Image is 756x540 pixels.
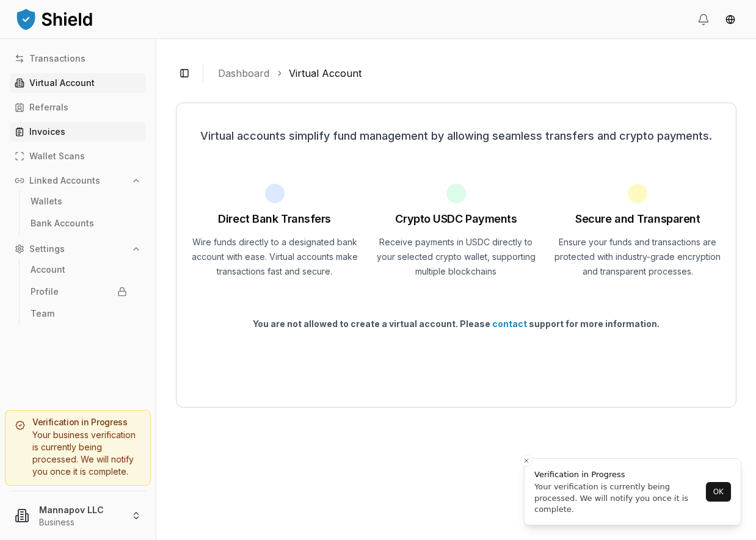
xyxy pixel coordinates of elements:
a: Transactions [10,49,146,68]
p: Referrals [29,103,68,112]
p: Virtual Account [29,79,95,87]
a: contact [492,319,527,329]
p: Mannapov LLC [39,503,122,516]
button: Close toast [520,455,532,467]
span: support for more information. [527,319,660,329]
p: Settings [29,245,65,253]
p: Account [31,265,65,274]
p: Profile [31,287,59,296]
p: Wallet Scans [29,152,85,160]
a: Wallet Scans [10,146,146,166]
button: Settings [10,239,146,259]
a: Wallets [26,192,132,211]
p: Ensure your funds and transactions are protected with industry-grade encryption and transparent p... [554,235,721,279]
h1: Crypto USDC Payments [395,211,517,228]
h1: Direct Bank Transfers [218,211,331,228]
p: Bank Accounts [31,219,94,228]
p: Business [39,516,122,528]
p: Linked Accounts [29,176,100,185]
button: OK [706,482,731,502]
h1: Secure and Transparent [575,211,700,228]
a: Virtual Account [10,73,146,93]
a: Virtual Account [289,66,362,81]
a: Bank Accounts [26,214,132,233]
p: Wallets [31,197,62,206]
p: Virtual accounts simplify fund management by allowing seamless transfers and crypto payments. [191,128,721,145]
div: Verification in Progress [534,469,702,481]
p: Invoices [29,128,65,136]
div: Your business verification is currently being processed. We will notify you once it is complete. [15,429,140,478]
h5: Verification in Progress [15,418,140,427]
p: Wire funds directly to a designated bank account with ease. Virtual accounts make transactions fa... [191,235,358,279]
img: ShieldPay Logo [15,7,94,31]
p: Receive payments in USDC directly to your selected crypto wallet, supporting multiple blockchains [373,235,539,279]
a: Verification in ProgressYour business verification is currently being processed. We will notify y... [5,410,151,486]
a: Account [26,260,132,279]
p: Team [31,309,54,318]
span: You are not allowed to create a virtual account. Please [253,319,492,329]
nav: breadcrumb [218,66,727,81]
div: Your verification is currently being processed. We will notify you once it is complete. [534,481,702,515]
a: Team [26,304,132,323]
a: Referrals [10,98,146,117]
button: Linked Accounts [10,171,146,190]
a: Dashboard [218,66,269,81]
p: Transactions [29,54,85,63]
a: Invoices [10,122,146,142]
button: Mannapov LLCBusiness [5,496,151,535]
a: Profile [26,282,132,301]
